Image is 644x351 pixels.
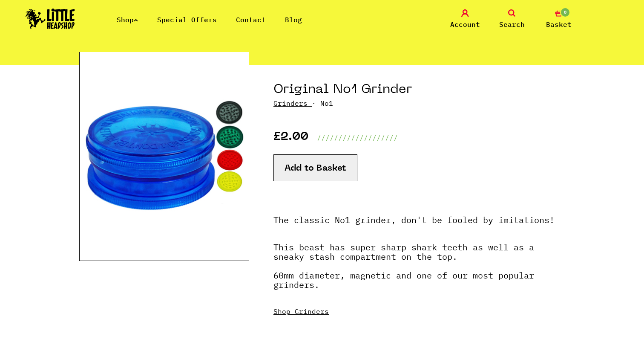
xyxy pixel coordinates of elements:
span: Search [499,19,525,29]
p: /////////////////// [317,133,398,143]
a: 0 Basket [538,9,580,29]
a: Special Offers [157,15,217,24]
a: Grinders [273,99,308,107]
span: Account [450,19,480,29]
span: 0 [560,7,570,17]
button: Add to Basket [273,154,357,181]
a: Contact [236,15,266,24]
span: Basket [546,19,572,29]
a: Shop [117,15,138,24]
img: Little Head Shop Logo [26,9,75,29]
strong: This beast has super sharp shark teeth as well as a sneaky stash compartment on the top. 60mm dia... [273,241,534,290]
h1: Original No1 Grinder [273,82,565,98]
strong: The classic No1 grinder, don't be fooled by imitations! [273,214,555,226]
a: Search [491,9,533,29]
a: Shop Grinders [273,307,329,316]
p: £2.00 [273,133,308,143]
a: Blog [285,15,302,24]
img: Original No1 Grinder [79,48,249,261]
p: · No1 [273,98,565,108]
